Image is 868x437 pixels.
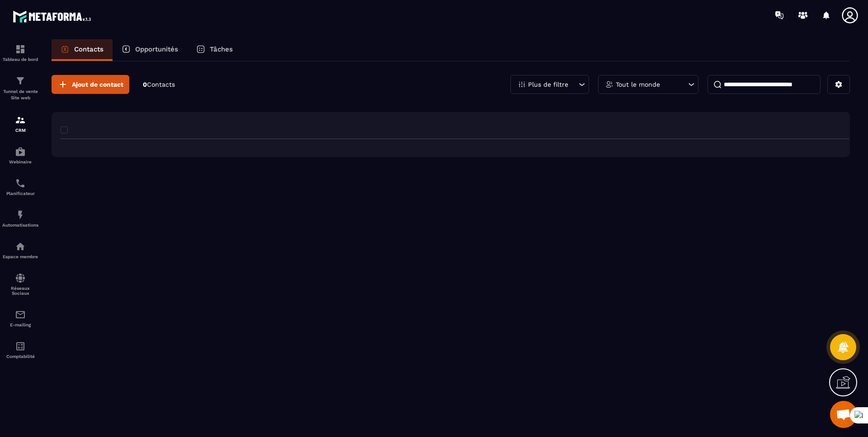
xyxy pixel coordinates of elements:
a: Tâches [187,39,242,61]
span: Contacts [147,81,175,88]
img: social-network [15,273,26,284]
img: automations [15,241,26,252]
p: Espace membre [2,254,38,259]
p: Tâches [210,45,233,53]
img: automations [15,209,26,220]
a: automationsautomationsWebinaire [2,139,38,171]
a: formationformationTunnel de vente Site web [2,69,38,108]
a: formationformationTableau de bord [2,37,38,69]
a: accountantaccountantComptabilité [2,334,38,366]
a: automationsautomationsEspace membre [2,234,38,266]
a: Contacts [52,39,113,61]
p: Opportunités [135,45,178,53]
p: Webinaire [2,159,38,164]
a: Opportunités [113,39,187,61]
p: E-mailing [2,322,38,327]
img: formation [15,44,26,55]
a: formationformationCRM [2,108,38,139]
button: Ajout de contact [52,75,129,94]
img: accountant [15,341,26,352]
a: automationsautomationsAutomatisations [2,203,38,234]
img: automations [15,146,26,157]
p: Réseaux Sociaux [2,286,38,296]
p: Tunnel de vente Site web [2,88,38,101]
p: Contacts [74,45,104,53]
img: logo [13,8,94,25]
p: Tout le monde [616,81,660,88]
a: social-networksocial-networkRéseaux Sociaux [2,266,38,302]
p: 0 [143,80,175,89]
p: Planificateur [2,191,38,196]
p: CRM [2,128,38,133]
a: emailemailE-mailing [2,302,38,334]
img: formation [15,115,26,126]
p: Plus de filtre [528,81,568,88]
div: Mở cuộc trò chuyện [830,401,857,428]
span: Ajout de contact [72,80,123,89]
p: Tableau de bord [2,57,38,62]
img: formation [15,75,26,86]
img: email [15,309,26,320]
img: scheduler [15,178,26,189]
p: Automatisations [2,223,38,228]
a: schedulerschedulerPlanificateur [2,171,38,203]
p: Comptabilité [2,354,38,359]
